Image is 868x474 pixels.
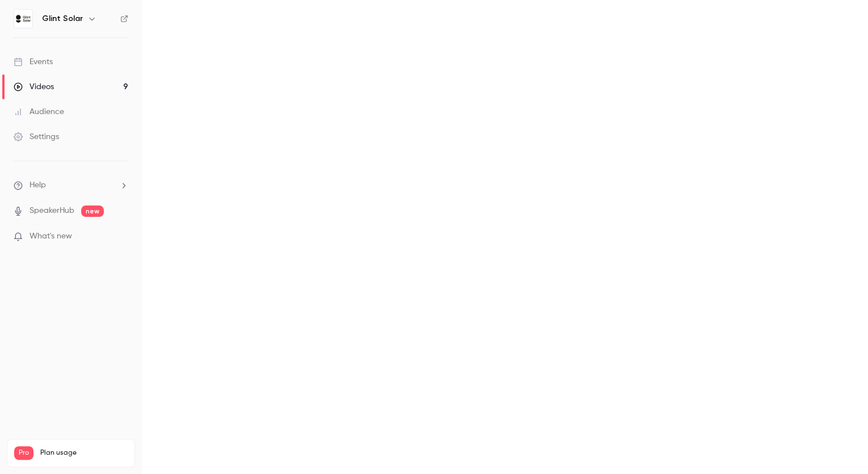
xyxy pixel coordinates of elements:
a: SpeakerHub [30,205,74,217]
div: Events [14,56,53,68]
span: Pro [14,446,33,460]
div: Settings [14,131,59,142]
h6: Glint Solar [42,13,83,24]
img: Glint Solar [14,10,32,28]
span: What's new [30,230,72,242]
span: new [81,205,104,217]
li: help-dropdown-opener [14,179,128,191]
div: Videos [14,81,54,93]
span: Help [30,179,46,191]
span: Plan usage [40,448,128,458]
div: Audience [14,106,64,118]
iframe: Noticeable Trigger [115,232,128,242]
